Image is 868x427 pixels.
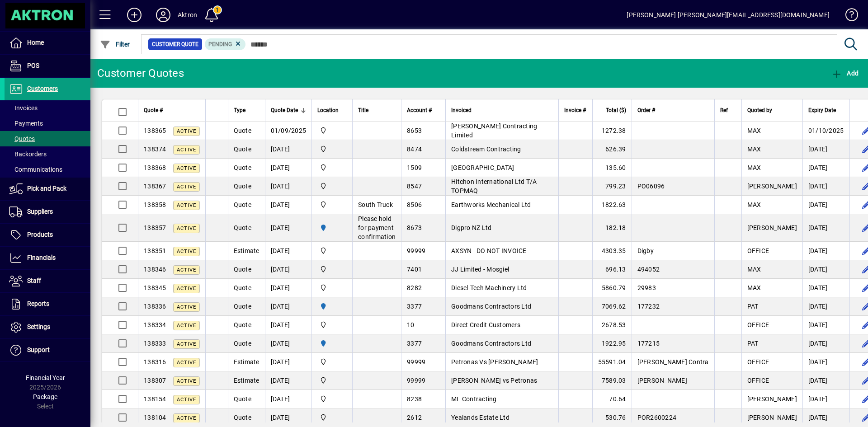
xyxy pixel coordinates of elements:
span: 138104 [144,414,166,421]
span: [PERSON_NAME] [747,395,797,403]
span: 99999 [407,358,425,366]
span: OFFICE [747,358,769,366]
span: Active [177,225,196,231]
span: Quoted by [747,105,772,115]
span: Staff [27,277,41,284]
td: 696.13 [592,260,632,279]
span: MAX [747,284,761,291]
span: OFFICE [747,247,769,254]
span: [PERSON_NAME] Contracting Limited [451,122,537,139]
span: Active [177,286,196,291]
span: Petronas Vs [PERSON_NAME] [451,358,538,366]
td: [DATE] [802,371,849,390]
div: Location [317,105,347,115]
a: Communications [5,162,90,177]
td: [DATE] [802,196,849,214]
span: Quote [234,201,251,208]
span: Quotes [9,135,35,142]
span: 99999 [407,377,425,384]
span: Communications [9,166,62,173]
span: HAMILTON [317,301,347,311]
span: Active [177,267,196,273]
a: Staff [5,270,90,292]
td: 2678.53 [592,316,632,334]
a: Suppliers [5,201,90,223]
span: Active [177,397,196,403]
span: ML Contracting [451,395,497,403]
span: 138336 [144,303,166,310]
span: PAT [747,303,759,310]
span: 3377 [407,303,422,310]
span: Quote [234,266,251,273]
td: 70.64 [592,390,632,408]
span: Account # [407,105,432,115]
td: [DATE] [265,371,312,390]
span: South Truck [358,201,393,208]
span: 8506 [407,201,422,208]
a: Financials [5,247,90,269]
td: [DATE] [265,260,312,279]
span: Digby [637,247,654,254]
span: Active [177,165,196,171]
span: PAT [747,340,759,347]
span: 8653 [407,127,422,134]
span: Quote [234,303,251,310]
span: [PERSON_NAME] [747,414,797,421]
span: Central [317,144,347,154]
span: Active [177,202,196,208]
span: Central [317,320,347,330]
span: Quote [234,145,251,153]
span: Support [27,346,50,353]
div: Quote Date [271,105,307,115]
span: Earthworks Mechanical Ltd [451,201,531,208]
span: Quote [234,395,251,403]
span: OFFICE [747,321,769,328]
span: Central [317,246,347,256]
span: 138368 [144,164,166,171]
span: Hitchon International Ltd T/A TOPMAQ [451,178,537,194]
span: Central [317,394,347,404]
div: Ref [720,105,736,115]
span: Central [317,181,347,191]
span: MAX [747,127,761,134]
span: Settings [27,323,50,330]
span: 138365 [144,127,166,134]
span: Order # [637,105,655,115]
span: AXSYN - DO NOT INVOICE [451,247,527,254]
span: 138307 [144,377,166,384]
span: Pending [208,41,232,47]
span: Filter [100,41,130,48]
span: [PERSON_NAME] [637,377,687,384]
div: Quoted by [747,105,797,115]
span: Central [317,283,347,293]
div: Invoiced [451,105,553,115]
span: HAMILTON [317,223,347,233]
span: Active [177,341,196,347]
td: 1922.95 [592,334,632,353]
span: Active [177,378,196,384]
span: MAX [747,201,761,208]
span: Estimate [234,358,259,366]
span: Invoice # [564,105,586,115]
span: Total ($) [606,105,626,115]
span: Title [358,105,368,115]
td: [DATE] [265,177,312,196]
a: Settings [5,316,90,338]
td: 7589.03 [592,371,632,390]
td: [DATE] [265,408,312,427]
span: Active [177,415,196,421]
span: Active [177,249,196,254]
td: [DATE] [265,353,312,371]
td: [DATE] [802,242,849,260]
span: Add [831,70,859,77]
span: Suppliers [27,208,53,215]
span: 177215 [637,340,660,347]
span: PO06096 [637,183,665,190]
span: 2612 [407,414,422,421]
td: [DATE] [265,214,312,242]
div: Quote # [144,105,200,115]
span: Central [317,357,347,367]
td: 530.76 [592,408,632,427]
span: Backorders [9,150,47,158]
button: Filter [98,36,132,52]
